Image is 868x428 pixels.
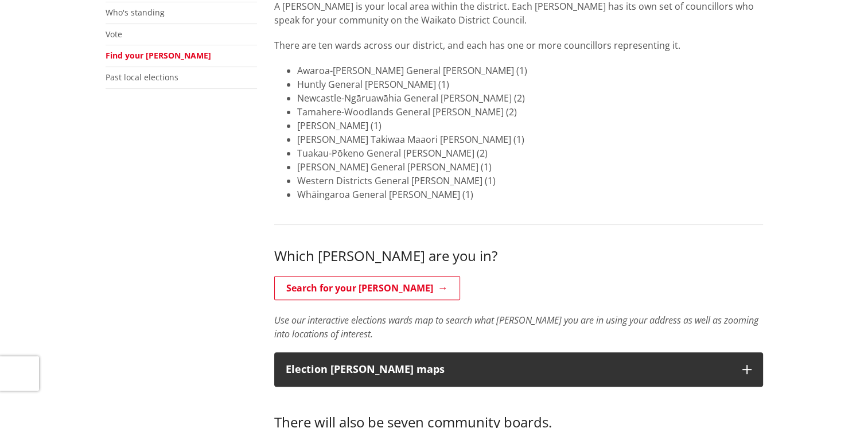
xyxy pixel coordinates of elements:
p: There are ten wards across our district, and each has one or more councillors representing it. [274,38,763,52]
li: Tuakau-Pōkeno General [PERSON_NAME] (2) [297,146,763,160]
li: Awaroa-[PERSON_NAME] General [PERSON_NAME] (1) [297,64,763,77]
a: Find your [PERSON_NAME] [106,50,211,61]
li: Western Districts General [PERSON_NAME] (1) [297,174,763,188]
p: Election [PERSON_NAME] maps [286,364,731,375]
li: Huntly General [PERSON_NAME] (1) [297,77,763,91]
a: Past local elections [106,72,178,83]
li: Whāingaroa General [PERSON_NAME] (1) [297,188,763,201]
h3: Which [PERSON_NAME] are you in? [274,248,763,264]
a: Search for your [PERSON_NAME] [274,276,460,300]
li: Newcastle-Ngāruawāhia General [PERSON_NAME] (2) [297,91,763,105]
li: [PERSON_NAME] General [PERSON_NAME] (1) [297,160,763,174]
li: [PERSON_NAME] (1) [297,119,763,133]
em: Use our interactive elections wards map to search what [PERSON_NAME] you are in using your addres... [274,314,758,340]
li: Tamahere-Woodlands General [PERSON_NAME] (2) [297,105,763,119]
button: Election [PERSON_NAME] maps [274,352,763,387]
iframe: Messenger Launcher [815,380,857,421]
a: Vote [106,29,122,40]
li: [PERSON_NAME] Takiwaa Maaori [PERSON_NAME] (1) [297,133,763,146]
a: Who's standing [106,7,165,18]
